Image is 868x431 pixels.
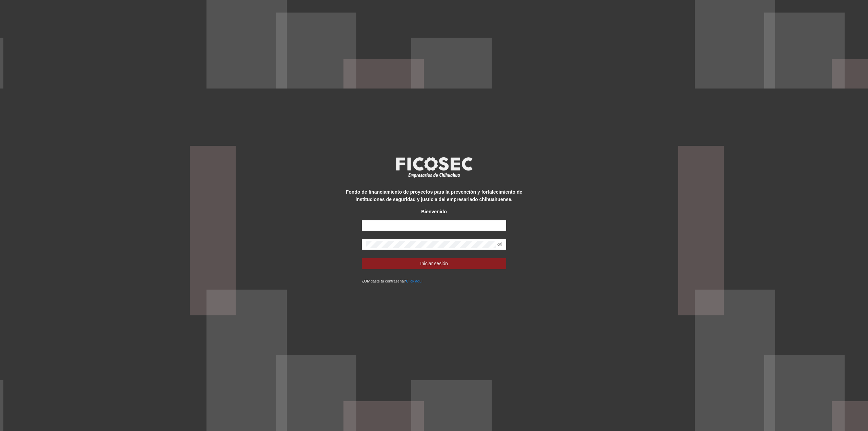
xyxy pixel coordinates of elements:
strong: Bienvenido [421,209,447,214]
button: Iniciar sesión [362,258,507,269]
a: Click aqui [406,279,422,283]
small: ¿Olvidaste tu contraseña? [362,279,422,283]
span: Iniciar sesión [420,260,448,267]
strong: Fondo de financiamiento de proyectos para la prevención y fortalecimiento de instituciones de seg... [346,189,522,202]
img: logo [392,155,476,180]
span: eye-invisible [497,242,502,247]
